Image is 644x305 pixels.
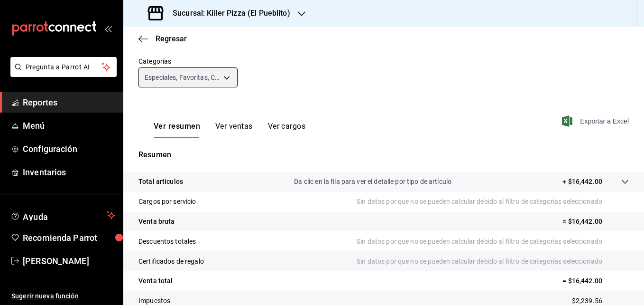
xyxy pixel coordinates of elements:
[145,73,220,82] span: Especiales, Favoritas, Clasicas
[562,177,602,187] p: + $16,442.00
[564,115,629,127] button: Exportar a Excel
[154,122,305,138] div: navigation tabs
[154,122,200,138] button: Ver resumen
[138,177,183,187] p: Total artículos
[23,210,103,221] span: Ayuda
[357,237,629,247] p: Sin datos por que no se pueden calcular debido al filtro de categorías seleccionado
[165,8,290,19] h3: Sucursal: Killer Pizza (El Pueblito)
[23,96,115,109] span: Reportes
[138,149,629,161] p: Resumen
[268,122,306,138] button: Ver cargos
[23,143,115,155] span: Configuración
[138,197,196,207] p: Cargos por servicio
[23,119,115,132] span: Menú
[138,237,196,247] p: Descuentos totales
[138,58,238,65] label: Categorías
[7,69,117,79] a: Pregunta a Parrot AI
[26,62,102,72] span: Pregunta a Parrot AI
[11,291,115,301] span: Sugerir nueva función
[562,276,629,286] p: = $16,442.00
[562,217,629,227] p: = $16,442.00
[138,257,204,267] p: Certificados de regalo
[23,231,115,244] span: Recomienda Parrot
[23,255,115,267] span: [PERSON_NAME]
[294,177,451,187] p: Da clic en la fila para ver el detalle por tipo de artículo
[156,34,187,43] span: Regresar
[357,257,629,267] p: Sin datos por que no se pueden calcular debido al filtro de categorías seleccionado
[138,34,187,43] button: Regresar
[138,276,173,286] p: Venta total
[23,166,115,179] span: Inventarios
[138,217,175,227] p: Venta bruta
[357,197,629,207] p: Sin datos por que no se pueden calcular debido al filtro de categorías seleccionado
[215,122,253,138] button: Ver ventas
[10,57,117,77] button: Pregunta a Parrot AI
[104,25,112,32] button: open_drawer_menu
